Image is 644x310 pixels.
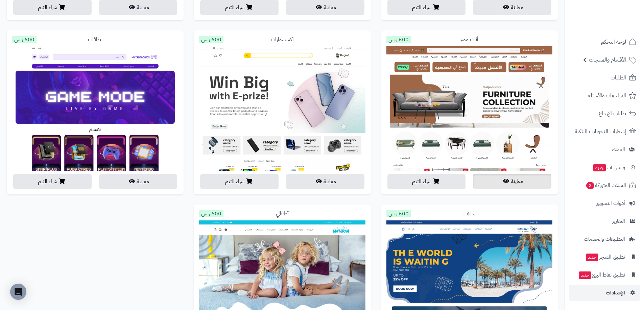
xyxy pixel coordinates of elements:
[386,36,411,43] span: 600 ر.س
[596,198,625,208] span: أدوات التسويق
[569,249,640,265] a: تطبيق المتجرجديد
[593,164,606,171] span: جديد
[569,123,640,140] a: إشعارات التحويلات البنكية
[200,174,279,189] button: شراء الثيم
[612,145,625,154] span: العملاء
[585,252,625,262] span: تطبيق المتجر
[199,210,365,218] div: أطفالي
[12,36,178,44] div: بطاقات
[569,213,640,229] a: التقارير
[579,271,591,279] span: جديد
[569,285,640,301] a: الإعدادات
[586,182,595,190] span: 2
[569,34,640,50] a: لوحة التحكم
[606,288,625,297] span: الإعدادات
[10,284,26,300] div: Open Intercom Messenger
[386,36,552,44] div: أثاث مميز
[601,37,626,47] span: لوحة التحكم
[386,210,552,218] div: رحلات
[199,36,365,44] div: اكسسوارات
[584,234,625,244] span: التطبيقات والخدمات
[569,159,640,175] a: وآتس آبجديد
[586,254,598,261] span: جديد
[473,174,551,189] button: معاينة
[588,91,626,100] span: المراجعات والأسئلة
[199,36,223,43] span: 600 ر.س
[569,195,640,211] a: أدوات التسويق
[286,174,364,189] button: معاينة
[593,163,625,172] span: وآتس آب
[13,174,92,189] button: شراء الثيم
[569,141,640,158] a: العملاء
[569,231,640,247] a: التطبيقات والخدمات
[569,88,640,104] a: المراجعات والأسئلة
[387,174,466,189] button: شراء الثيم
[589,55,626,65] span: الأقسام والمنتجات
[578,270,625,280] span: تطبيق نقاط البيع
[569,70,640,86] a: الطلبات
[598,5,638,19] img: logo-2.png
[612,216,625,226] span: التقارير
[569,105,640,122] a: طلبات الإرجاع
[12,36,37,43] span: 600 ر.س
[599,109,626,118] span: طلبات الإرجاع
[569,177,640,193] a: السلات المتروكة2
[575,127,626,136] span: إشعارات التحويلات البنكية
[611,73,626,82] span: الطلبات
[586,181,626,190] span: السلات المتروكة
[199,210,223,217] span: 600 ر.س
[99,174,177,189] button: معاينة
[386,210,411,217] span: 600 ر.س
[569,267,640,283] a: تطبيق نقاط البيعجديد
